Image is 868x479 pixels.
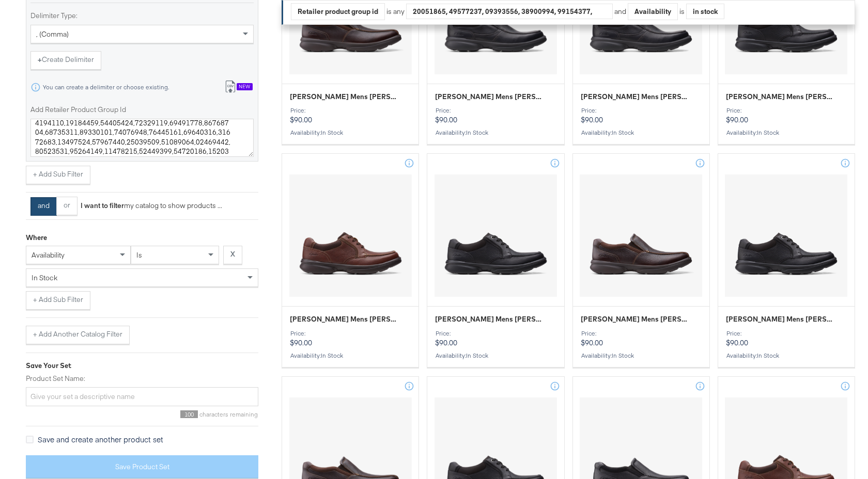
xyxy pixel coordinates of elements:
[726,107,847,124] p: $90.00
[581,314,690,324] span: Clarks Mens Bradley Step Brown Tumb
[581,352,702,359] div: Availability :
[612,129,634,136] span: in stock
[136,250,142,260] span: is
[26,361,258,371] div: Save Your Set
[290,92,399,102] span: Clarks Mens Bradley Step Brown Tumb
[290,129,411,136] div: Availability :
[466,129,488,136] span: in stock
[38,434,163,444] span: Save and create another product set
[32,250,65,260] span: availability
[223,246,242,264] button: X
[290,352,411,359] div: Availability :
[217,78,260,97] button: New
[180,410,198,418] span: 100
[612,352,634,359] span: in stock
[581,330,702,337] div: Price:
[26,374,258,384] label: Product Set Name:
[726,129,847,136] div: Availability :
[726,107,847,114] div: Price:
[687,4,724,19] div: in stock
[290,330,411,347] p: $90.00
[581,107,702,124] p: $90.00
[581,107,702,114] div: Price:
[757,352,779,359] span: in stock
[581,129,702,136] div: Availability :
[726,314,835,324] span: Clarks Mens Bradley Vibe Black Tumbled Leather
[32,273,57,282] span: in stock
[581,92,690,102] span: Clarks Mens Bradley Free Black Tumbled Leather
[38,55,42,65] strong: +
[30,105,254,115] label: Add Retailer Product Group Id
[435,107,556,114] div: Price:
[435,314,544,324] span: Clarks Mens Bradley Vibe Black Tumbled Leather
[726,330,847,337] div: Price:
[321,352,343,359] span: in stock
[726,330,847,347] p: $90.00
[78,201,222,211] div: my catalog to show products ...
[26,291,90,310] button: + Add Sub Filter
[26,233,47,243] div: Where
[30,51,101,70] button: +Create Delimiter
[435,92,544,102] span: Clarks Mens Bradley Free Black Tumbled Leather
[321,129,343,136] span: in stock
[435,129,556,136] div: Availability :
[385,7,406,17] div: is any
[290,107,411,114] div: Price:
[466,352,488,359] span: in stock
[726,92,835,102] span: Clarks Mens Bradley Vibe Black Tumbled Leather
[628,4,677,20] div: Availability
[26,166,90,184] button: + Add Sub Filter
[678,7,686,17] div: is
[290,107,411,124] p: $90.00
[237,84,253,91] div: New
[614,3,724,20] div: and
[435,330,556,347] p: $90.00
[30,197,57,216] button: and
[230,250,235,260] strong: X
[30,11,254,21] label: Delimiter Type:
[581,330,702,347] p: $90.00
[26,410,258,418] div: characters remaining
[290,330,411,337] div: Price:
[757,129,779,136] span: in stock
[435,330,556,337] div: Price:
[56,197,78,215] button: or
[26,326,130,344] button: + Add Another Catalog Filter
[435,107,556,124] p: $90.00
[407,4,612,19] div: 20051865, 49577237, 09393556, 38900994, 99154377, 79599164, 34063761, 33169258, 48665468, 6119335...
[36,29,69,39] span: , (comma)
[290,314,399,324] span: Clarks Mens Bradley Vibe Tan Tumbled
[435,352,556,359] div: Availability :
[30,119,254,157] textarea: 35078555,31622169,08217854,87498387,23431298,19068878,14612048,93955591,05433681,43920150,0093855...
[26,388,258,407] input: Give your set a descriptive name
[726,352,847,359] div: Availability :
[42,84,169,91] div: You can create a delimiter or choose existing.
[291,4,384,20] div: Retailer product group id
[81,201,124,211] strong: I want to filter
